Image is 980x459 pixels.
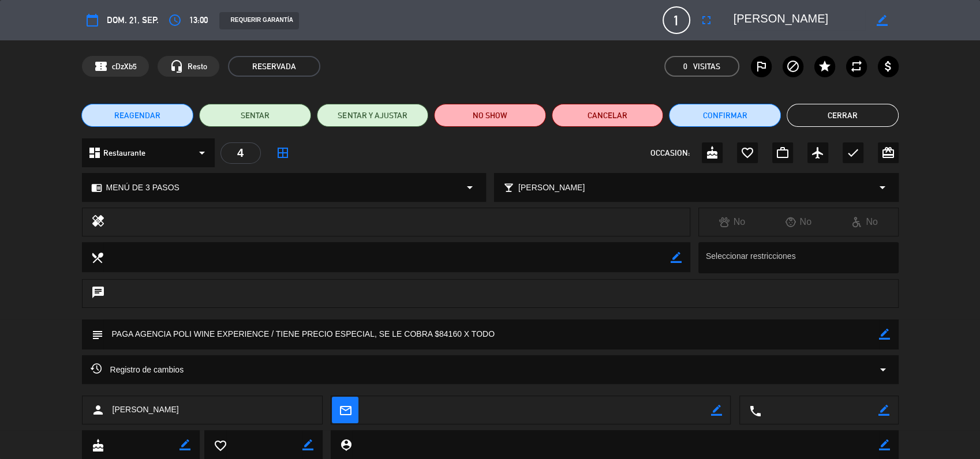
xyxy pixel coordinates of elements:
[881,59,895,73] i: attach_money
[91,214,105,230] i: healing
[220,142,261,164] div: 4
[82,10,103,31] button: calendar_today
[693,60,720,73] em: Visitas
[302,439,313,450] i: border_color
[188,60,207,73] span: Resto
[832,215,898,229] div: No
[683,60,687,73] span: 0
[91,403,105,417] i: person
[168,13,182,27] i: access_time
[85,13,99,27] i: calendar_today
[91,285,105,302] i: chat
[106,181,179,194] span: MENÚ DE 3 PASOS
[846,146,860,160] i: check
[705,146,719,160] i: cake
[749,404,761,417] i: local_phone
[552,104,664,127] button: Cancelar
[503,182,514,193] i: local_bar
[740,146,754,160] i: favorite_border
[81,104,193,127] button: REAGENDAR
[786,59,800,73] i: block
[850,59,863,73] i: repeat
[463,180,477,194] i: arrow_drop_down
[170,59,184,73] i: headset_mic
[195,146,209,160] i: arrow_drop_down
[663,6,690,34] span: 1
[876,15,887,26] i: border_color
[219,12,299,29] div: REQUERIR GARANTÍA
[339,438,352,451] i: person_pin
[876,363,890,377] i: arrow_drop_down
[107,13,159,27] span: dom. 21, sep.
[710,405,721,416] i: border_color
[700,13,713,27] i: fullscreen
[876,180,889,194] i: arrow_drop_down
[879,439,890,450] i: border_color
[879,329,890,340] i: border_color
[518,181,585,194] span: [PERSON_NAME]
[91,251,103,264] i: local_dining
[113,403,179,416] span: [PERSON_NAME]
[103,146,145,160] span: Restaurante
[754,59,768,73] i: outlined_flag
[699,215,765,229] div: No
[776,146,790,160] i: work_outline
[276,146,290,160] i: border_all
[765,215,832,229] div: No
[94,59,108,73] span: confirmation_number
[787,104,899,127] button: Cerrar
[179,439,190,450] i: border_color
[91,182,102,193] i: chrome_reader_mode
[164,10,185,31] button: access_time
[317,104,429,127] button: SENTAR Y AJUSTAR
[811,146,825,160] i: airplanemode_active
[91,363,184,377] span: Registro de cambios
[878,405,889,416] i: border_color
[114,110,160,122] span: REAGENDAR
[696,10,717,31] button: fullscreen
[671,252,682,263] i: border_color
[88,146,102,160] i: dashboard
[189,13,208,27] span: 13:00
[650,146,690,160] span: OCCASION:
[91,439,104,452] i: cake
[112,60,137,73] span: cDzXb5
[818,59,832,73] i: star
[214,439,226,452] i: favorite_border
[669,104,781,127] button: Confirmar
[881,146,895,160] i: card_giftcard
[228,56,320,77] span: RESERVADA
[91,328,103,341] i: subject
[199,104,311,127] button: SENTAR
[339,404,351,416] i: mail_outline
[434,104,546,127] button: NO SHOW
